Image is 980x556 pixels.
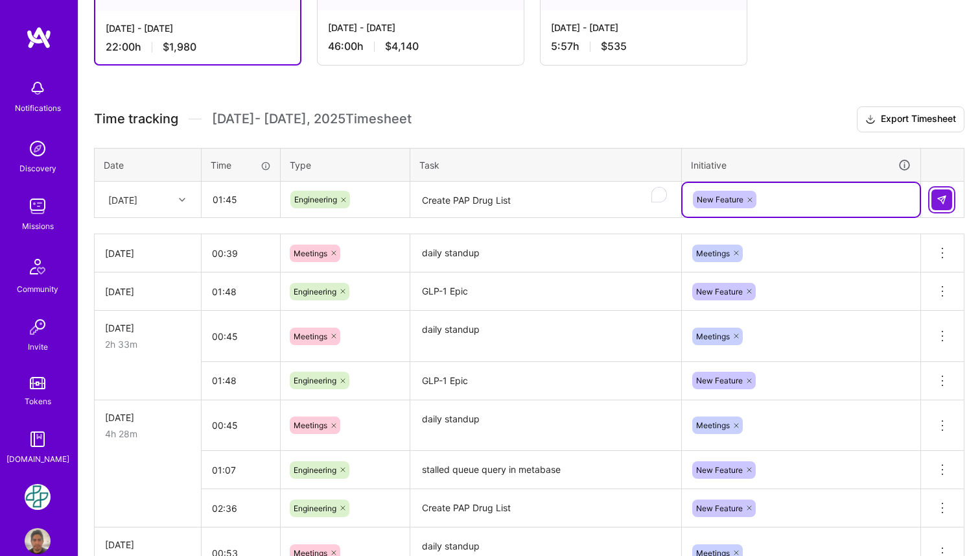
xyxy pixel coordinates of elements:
[328,40,513,53] div: 46:00 h
[551,21,736,34] div: [DATE] - [DATE]
[26,26,52,49] img: logo
[17,282,58,296] div: Community
[25,426,51,452] img: guide book
[105,538,191,551] div: [DATE]
[412,452,680,488] textarea: stalled queue query in metabase
[281,148,410,182] th: Type
[105,247,191,260] div: [DATE]
[25,528,51,554] img: User Avatar
[211,158,271,172] div: Time
[696,420,730,430] span: Meetings
[212,111,412,127] span: [DATE] - [DATE] , 2025 Timesheet
[105,321,191,335] div: [DATE]
[696,376,743,385] span: New Feature
[202,319,280,354] input: HH:MM
[412,363,680,399] textarea: GLP-1 Epic
[697,195,743,204] span: New Feature
[412,402,680,450] textarea: daily standup
[857,106,964,132] button: Export Timesheet
[25,136,51,162] img: discovery
[105,285,191,298] div: [DATE]
[21,484,54,510] a: Counter Health: Team for Counter Health
[696,503,743,513] span: New Feature
[25,193,51,219] img: teamwork
[294,465,336,475] span: Engineering
[294,376,336,385] span: Engineering
[696,248,730,258] span: Meetings
[202,453,280,487] input: HH:MM
[105,411,191,424] div: [DATE]
[202,408,280,442] input: HH:MM
[294,287,336,296] span: Engineering
[163,40,196,54] span: $1,980
[691,158,911,173] div: Initiative
[412,490,680,526] textarea: Create PAP Drug List
[179,197,185,203] i: icon Chevron
[25,314,51,340] img: Invite
[931,189,953,210] div: null
[202,491,280,526] input: HH:MM
[25,394,51,408] div: Tokens
[95,148,202,182] th: Date
[106,40,290,54] div: 22:00 h
[25,75,51,101] img: bell
[696,287,743,296] span: New Feature
[696,465,743,475] span: New Feature
[105,427,191,441] div: 4h 28m
[328,21,513,34] div: [DATE] - [DATE]
[22,219,54,233] div: Missions
[601,40,627,53] span: $535
[865,113,876,127] i: icon Download
[30,377,45,389] img: tokens
[15,101,61,115] div: Notifications
[551,40,736,53] div: 5:57 h
[22,251,53,282] img: Community
[412,312,680,361] textarea: daily standup
[294,503,336,513] span: Engineering
[21,528,54,554] a: User Avatar
[937,195,947,205] img: Submit
[202,236,280,271] input: HH:MM
[294,420,327,430] span: Meetings
[412,183,680,217] textarea: To enrich screen reader interactions, please activate Accessibility in Grammarly extension settings
[202,182,279,217] input: HH:MM
[696,332,730,341] span: Meetings
[410,148,682,182] th: Task
[202,274,280,309] input: HH:MM
[412,274,680,309] textarea: GLP-1 Epic
[94,111,178,127] span: Time tracking
[294,248,327,258] span: Meetings
[412,236,680,271] textarea: daily standup
[106,21,290,35] div: [DATE] - [DATE]
[28,340,48,354] div: Invite
[105,337,191,351] div: 2h 33m
[6,452,69,466] div: [DOMAIN_NAME]
[385,40,419,53] span: $4,140
[202,363,280,398] input: HH:MM
[294,332,327,341] span: Meetings
[19,162,56,175] div: Discovery
[25,484,51,510] img: Counter Health: Team for Counter Health
[108,193,137,206] div: [DATE]
[294,195,337,204] span: Engineering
